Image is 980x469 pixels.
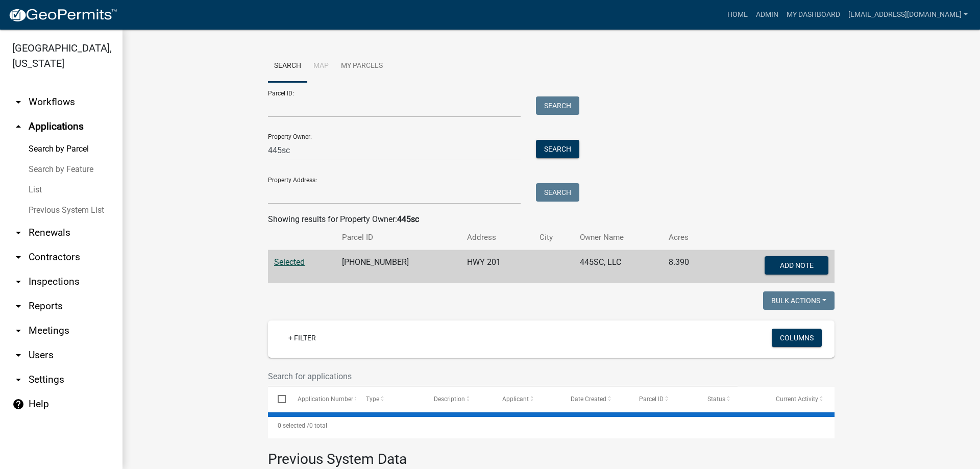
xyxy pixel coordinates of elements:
[424,387,493,411] datatable-header-cell: Description
[434,396,465,403] span: Description
[12,227,24,239] i: arrow_drop_down
[571,396,606,403] span: Date Created
[707,396,725,403] span: Status
[366,396,379,403] span: Type
[274,257,305,267] a: Selected
[335,50,389,83] a: My Parcels
[663,226,714,250] th: Acres
[629,387,698,411] datatable-header-cell: Parcel ID
[574,226,663,250] th: Owner Name
[268,413,835,438] div: 0 total
[776,396,818,403] span: Current Activity
[12,276,24,288] i: arrow_drop_down
[533,226,574,250] th: City
[698,387,766,411] datatable-header-cell: Status
[12,300,24,312] i: arrow_drop_down
[268,387,287,411] datatable-header-cell: Select
[461,226,533,250] th: Address
[493,387,561,411] datatable-header-cell: Applicant
[663,250,714,284] td: 8.390
[766,387,835,411] datatable-header-cell: Current Activity
[461,250,533,284] td: HWY 201
[536,96,579,115] button: Search
[397,214,419,224] strong: 445sc
[772,329,822,347] button: Columns
[12,120,24,133] i: arrow_drop_up
[280,329,324,347] a: + Filter
[298,396,353,403] span: Application Number
[268,213,835,226] div: Showing results for Property Owner:
[336,226,461,250] th: Parcel ID
[765,256,828,275] button: Add Note
[763,291,835,310] button: Bulk Actions
[336,250,461,284] td: [PHONE_NUMBER]
[561,387,629,411] datatable-header-cell: Date Created
[782,5,844,24] a: My Dashboard
[12,96,24,108] i: arrow_drop_down
[268,50,307,83] a: Search
[287,387,356,411] datatable-header-cell: Application Number
[12,325,24,337] i: arrow_drop_down
[268,366,738,387] input: Search for applications
[12,349,24,361] i: arrow_drop_down
[574,250,663,284] td: 445SC, LLC
[12,374,24,386] i: arrow_drop_down
[844,5,972,24] a: [EMAIL_ADDRESS][DOMAIN_NAME]
[356,387,424,411] datatable-header-cell: Type
[278,422,309,429] span: 0 selected /
[536,140,579,158] button: Search
[12,398,24,410] i: help
[502,396,529,403] span: Applicant
[779,261,813,269] span: Add Note
[752,5,782,24] a: Admin
[723,5,752,24] a: Home
[639,396,664,403] span: Parcel ID
[12,251,24,263] i: arrow_drop_down
[536,183,579,202] button: Search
